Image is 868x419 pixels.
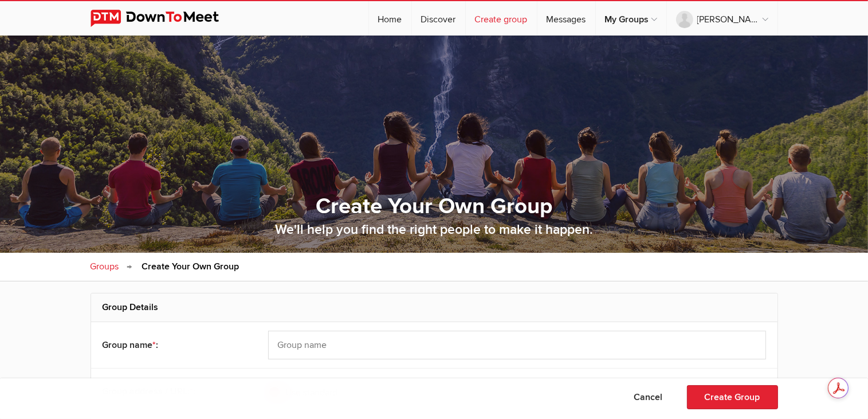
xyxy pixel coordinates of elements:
h2: Group Details [103,293,766,321]
img: DownToMeet [91,10,237,27]
div: Group address / URL: : [103,377,235,406]
a: Discover [412,1,465,36]
button: Create Group [687,385,778,409]
a: My Groups [596,1,666,36]
a: Groups [91,253,119,280]
h1: Create Your Own Group [184,193,684,220]
p: We'll help you find the right people to make it happen. [17,220,851,240]
a: Home [369,1,411,36]
div: Group name : [103,331,235,359]
a: Messages [537,1,595,36]
input: Group name [268,331,766,359]
a: [PERSON_NAME] [667,1,777,36]
button: Cancel [616,385,681,409]
a: Create group [466,1,537,36]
